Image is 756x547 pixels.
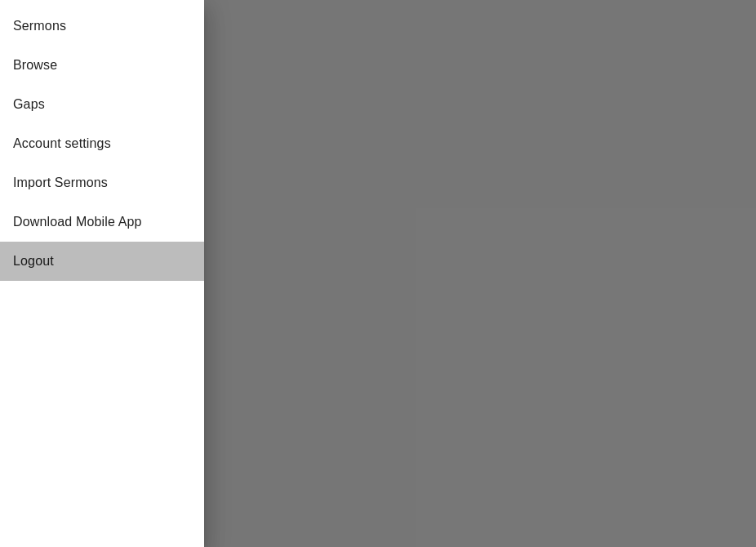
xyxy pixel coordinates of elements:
[13,173,191,193] span: Import Sermons
[13,134,191,153] span: Account settings
[13,95,191,114] span: Gaps
[13,16,191,36] span: Sermons
[13,212,191,232] span: Download Mobile App
[13,56,191,75] span: Browse
[674,465,736,527] iframe: Drift Widget Chat Controller
[13,251,191,271] span: Logout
